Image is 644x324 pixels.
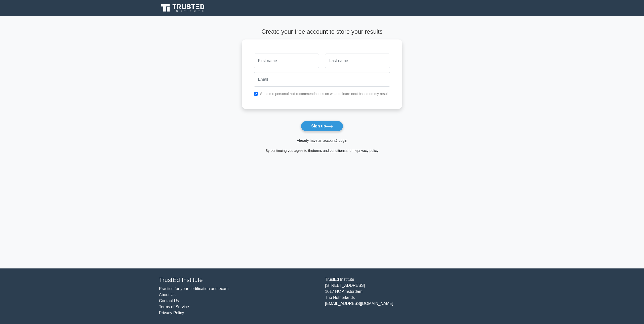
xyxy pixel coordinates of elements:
input: First name [254,54,319,68]
a: privacy policy [357,149,379,153]
a: Practice for your certification and exam [159,287,229,291]
div: TrustEd Institute [STREET_ADDRESS] 1017 HC Amsterdam The Netherlands [EMAIL_ADDRESS][DOMAIN_NAME] [322,276,488,316]
button: Sign up [301,121,343,131]
h4: Create your free account to store your results [242,28,403,35]
a: Already have an account? Login [297,138,347,143]
a: Terms of Service [159,305,189,309]
input: Last name [325,54,390,68]
h4: TrustEd Institute [159,276,319,284]
div: By continuing you agree to the and the [239,148,406,154]
a: About Us [159,293,176,297]
a: Privacy Policy [159,311,184,315]
input: Email [254,72,390,87]
label: Send me personalized recommendations on what to learn next based on my results [260,92,390,96]
a: terms and conditions [313,149,346,153]
a: Contact Us [159,299,179,303]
